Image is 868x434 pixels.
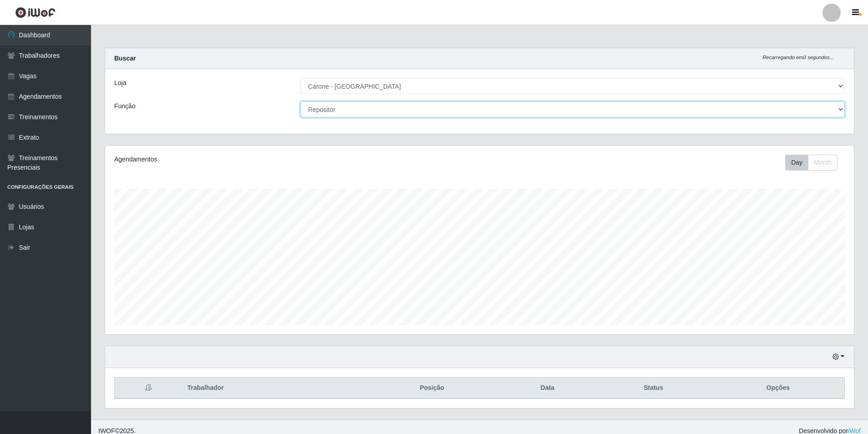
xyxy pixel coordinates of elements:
[712,378,845,399] th: Opções
[364,378,500,399] th: Posição
[114,101,136,111] label: Função
[785,155,808,171] button: Day
[762,55,834,60] i: Recarregando em 0 segundos...
[114,155,411,164] div: Agendamentos
[808,155,838,171] button: Month
[182,378,364,399] th: Trabalhador
[785,155,845,171] div: Toolbar with button groups
[785,155,838,171] div: First group
[114,55,136,62] strong: Buscar
[500,378,595,399] th: Data
[114,78,126,88] label: Loja
[595,378,712,399] th: Status
[15,7,56,18] img: CoreUI Logo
